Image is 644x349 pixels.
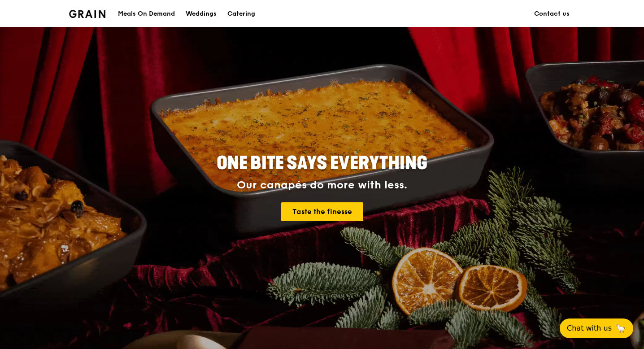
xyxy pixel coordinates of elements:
[222,0,261,27] a: Catering
[161,179,483,192] div: Our canapés do more with less.
[615,323,626,334] span: 🦙
[227,0,255,27] div: Catering
[217,153,427,174] span: ONE BITE SAYS EVERYTHING
[180,0,222,27] a: Weddings
[567,323,612,334] span: Chat with us
[529,0,575,27] a: Contact us
[118,0,175,27] div: Meals On Demand
[69,10,105,18] img: Grain
[186,0,217,27] div: Weddings
[281,202,363,221] a: Taste the finesse
[560,318,633,338] button: Chat with us🦙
